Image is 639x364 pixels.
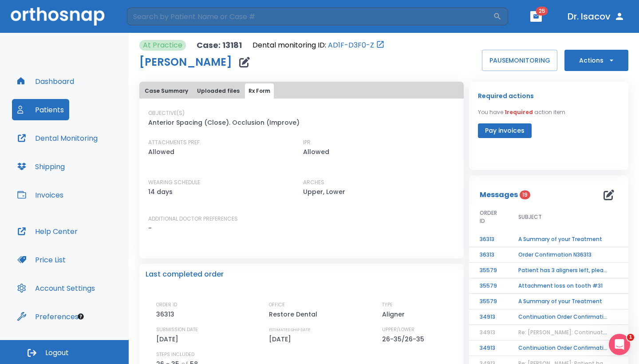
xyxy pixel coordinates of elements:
button: Account Settings [12,277,100,299]
span: 1 [627,334,634,341]
h1: [PERSON_NAME] [139,57,232,67]
p: Messages [480,190,518,200]
p: Anterior Spacing (Close). Occlusion (Improve) [148,117,300,128]
span: ORDER ID [480,209,497,225]
div: Tooltip anchor [77,313,85,320]
span: 19 [520,190,530,199]
button: Dr. Isacov [564,8,628,24]
p: Allowed [148,146,174,157]
button: Invoices [12,184,69,206]
p: Restore Dental [269,309,320,320]
p: Upper, Lower [303,186,345,197]
td: Attachment loss on tooth #31 [508,278,619,294]
p: IPR [303,138,311,146]
p: At Practice [143,40,182,51]
p: Dental monitoring ID: [252,40,326,51]
p: OBJECTIVE(S) [148,109,185,117]
p: [DATE] [269,334,294,344]
p: STEPS INCLUDED [156,351,194,359]
p: 36313 [156,309,177,320]
p: You have action item [478,108,565,116]
p: 14 days [148,186,173,197]
p: Aligner [382,309,408,320]
button: Rx Form [245,83,274,99]
span: 1 required [505,108,533,116]
p: ARCHES [303,178,324,186]
p: [DATE] [156,334,181,344]
p: Last completed order [146,269,224,280]
td: 34913 [469,340,508,356]
p: 26-35/26-35 [382,334,427,344]
button: Patients [12,99,69,120]
button: Help Center [12,221,83,242]
td: 35579 [469,278,508,294]
td: 36313 [469,232,508,247]
td: Continuation Order Confirmation [508,340,619,356]
p: TYPE [382,301,393,309]
td: 34913 [469,309,508,325]
td: Order Confirmation N36313 [508,247,619,263]
p: SUBMISSION DATE [156,326,198,334]
iframe: Intercom live chat [609,334,630,355]
button: PAUSEMONITORING [482,50,557,71]
input: Search by Patient Name or Case # [127,8,493,25]
div: Open patient in dental monitoring portal [252,40,385,51]
button: Uploaded files [193,83,243,99]
p: ADDITIONAL DOCTOR PREFERENCES [148,215,238,223]
button: Pay invoices [478,123,532,138]
p: ORDER ID [156,301,177,309]
td: 35579 [469,263,508,278]
p: Allowed [303,146,329,157]
p: Case: 13181 [197,40,242,51]
span: 34913 [480,328,495,336]
span: SUBJECT [518,213,542,221]
button: Price List [12,249,71,270]
span: 25 [536,7,548,16]
td: Patient has 3 aligners left, please order next set! [508,263,619,278]
button: Dental Monitoring [12,127,103,149]
td: A Summary of your Treatment [508,232,619,247]
div: tabs [141,83,462,99]
button: Preferences [12,306,84,327]
p: WEARING SCHEDULE [148,178,200,186]
td: A Summary of your Treatment [508,294,619,309]
p: OFFICE [269,301,285,309]
p: UPPER/LOWER [382,326,414,334]
a: AD1F-D3F0-Z [328,40,374,51]
p: ESTIMATED SHIP DATE [269,326,310,334]
button: Dashboard [12,71,79,92]
p: ATTACHMENTS PREF. [148,138,201,146]
td: 36313 [469,247,508,263]
button: Case Summary [141,83,192,99]
td: 35579 [469,294,508,309]
span: Logout [45,348,69,358]
p: Required actions [478,91,534,101]
p: - [148,223,152,233]
td: Continuation Order Confirmation [508,309,619,325]
button: Actions [564,50,628,71]
button: Shipping [12,156,70,177]
img: Orthosnap [11,7,105,25]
